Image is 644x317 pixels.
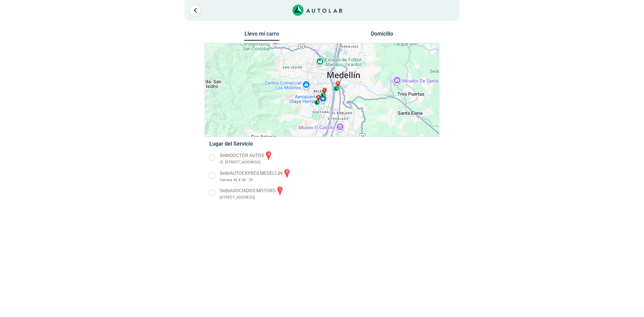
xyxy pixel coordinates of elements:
span: c [324,88,326,92]
a: Ir al paso anterior [190,5,201,16]
span: a [318,95,320,100]
h5: Lugar del Servicio [209,141,434,147]
span: b [337,81,339,86]
button: Llevo mi carro [244,31,279,41]
button: Domicilio [365,31,400,40]
a: Link al sitio de autolab [292,7,342,13]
